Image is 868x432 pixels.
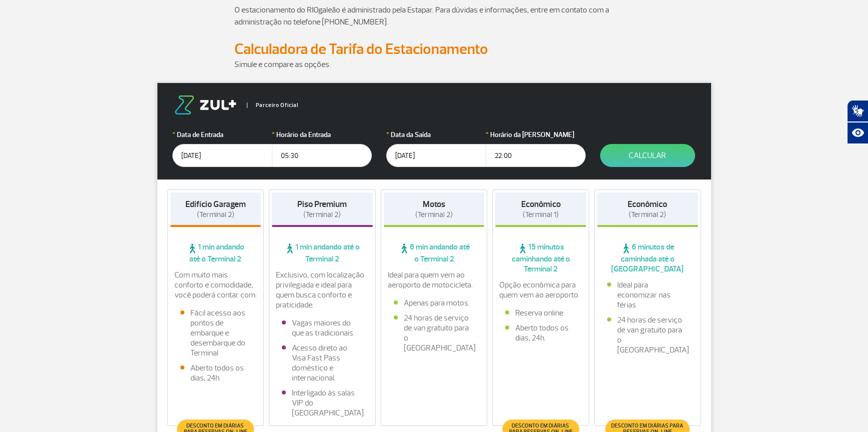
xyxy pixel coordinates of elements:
span: 6 minutos de caminhada até o [GEOGRAPHIC_DATA] [597,242,698,274]
strong: Edifício Garagem [185,199,246,209]
input: dd/mm/aaaa [386,144,486,167]
strong: Econômico [521,199,561,209]
img: logo-zul.png [172,95,238,114]
li: 24 horas de serviço de van gratuito para o [GEOGRAPHIC_DATA] [394,313,475,353]
p: Com muito mais conforto e comodidade, você poderá contar com: [174,270,257,300]
span: (Terminal 2) [629,210,666,219]
li: 24 horas de serviço de van gratuito para o [GEOGRAPHIC_DATA] [607,315,688,355]
span: 15 minutos caminhando até o Terminal 2 [495,242,586,274]
input: dd/mm/aaaa [172,144,272,167]
li: Apenas para motos. [394,298,475,308]
span: (Terminal 2) [415,210,453,219]
span: (Terminal 1) [523,210,559,219]
button: Calcular [600,144,695,167]
button: Abrir recursos assistivos. [847,122,868,144]
li: Ideal para economizar nas férias [607,280,688,310]
label: Data da Saída [386,129,486,140]
p: Opção econômica para quem vem ao aeroporto. [499,280,582,300]
p: Ideal para quem vem ao aeroporto de motocicleta. [388,270,481,290]
input: hh:mm [486,144,586,167]
label: Horário da Entrada [272,129,372,140]
li: Vagas maiores do que as tradicionais. [282,318,363,338]
li: Aberto todos os dias, 24h [180,363,251,383]
label: Data de Entrada [172,129,272,140]
p: Exclusivo, com localização privilegiada e ideal para quem busca conforto e praticidade. [276,270,369,310]
span: 1 min andando até o Terminal 2 [272,242,373,264]
span: Parceiro Oficial [247,102,298,108]
input: hh:mm [272,144,372,167]
span: (Terminal 2) [303,210,341,219]
li: Fácil acesso aos pontos de embarque e desembarque do Terminal [180,308,251,358]
div: Plugin de acessibilidade da Hand Talk. [847,100,868,144]
strong: Econômico [628,199,667,209]
li: Aberto todos os dias, 24h. [505,323,576,343]
strong: Motos [423,199,445,209]
li: Acesso direto ao Visa Fast Pass doméstico e internacional. [282,343,363,383]
span: (Terminal 2) [197,210,234,219]
button: Abrir tradutor de língua de sinais. [847,100,868,122]
span: 6 min andando até o Terminal 2 [384,242,485,264]
span: 1 min andando até o Terminal 2 [170,242,261,264]
strong: Piso Premium [297,199,347,209]
li: Reserva online [505,308,576,318]
li: Interligado às salas VIP do [GEOGRAPHIC_DATA]. [282,388,363,418]
h2: Calculadora de Tarifa do Estacionamento [234,40,634,58]
label: Horário da [PERSON_NAME] [486,129,586,140]
p: Simule e compare as opções. [234,58,634,70]
p: O estacionamento do RIOgaleão é administrado pela Estapar. Para dúvidas e informações, entre em c... [234,4,634,28]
